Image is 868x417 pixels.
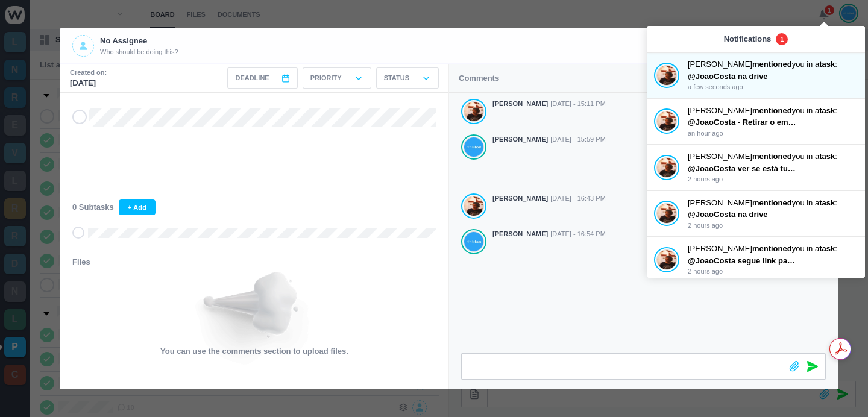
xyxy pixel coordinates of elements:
[688,197,858,209] p: [PERSON_NAME] you in a :
[384,73,409,83] p: Status
[657,157,676,178] img: Antonio Lopes
[819,244,835,253] strong: task
[100,47,178,57] span: Who should be doing this?
[657,65,676,86] img: Antonio Lopes
[688,266,858,277] p: 2 hours ago
[688,58,858,71] p: [PERSON_NAME] you in a :
[70,67,107,78] small: Created on:
[724,33,772,45] p: Notifications
[688,82,858,92] p: a few seconds ago
[459,72,499,84] p: Comments
[688,105,858,117] p: [PERSON_NAME] you in a :
[688,151,858,163] p: [PERSON_NAME] you in a :
[654,243,858,277] a: Antonio Lopes [PERSON_NAME]mentionedyou in atask: @JoaoCosta segue link para os ficheiros editáve...
[654,151,858,184] a: Antonio Lopes [PERSON_NAME]mentionedyou in atask: @JoaoCosta ver se está tudo bem e completar art...
[752,198,792,207] strong: mentioned
[654,197,858,231] a: Antonio Lopes [PERSON_NAME]mentionedyou in atask: @JoaoCosta na drive 2 hours ago
[688,128,858,139] p: an hour ago
[819,152,835,161] strong: task
[752,106,792,115] strong: mentioned
[657,203,676,224] img: Antonio Lopes
[819,198,835,207] strong: task
[819,60,835,69] strong: task
[688,210,768,219] span: @JoaoCosta na drive
[688,72,768,81] span: @JoaoCosta na drive
[752,152,792,161] strong: mentioned
[654,105,858,139] a: Antonio Lopes [PERSON_NAME]mentionedyou in atask: @JoaoCosta - Retirar o email geral ([EMAIL_ADDR...
[819,106,835,115] strong: task
[70,77,107,89] p: [DATE]
[688,221,858,231] p: 2 hours ago
[235,73,269,83] span: Deadline
[752,60,792,69] strong: mentioned
[657,249,676,270] img: Antonio Lopes
[657,111,676,131] img: Antonio Lopes
[776,33,788,45] span: 1
[752,244,792,253] strong: mentioned
[310,73,342,83] p: Priority
[654,58,858,92] a: Antonio Lopes [PERSON_NAME]mentionedyou in atask: @JoaoCosta na drive a few seconds ago
[688,243,858,255] p: [PERSON_NAME] you in a :
[100,35,178,47] p: No Assignee
[688,174,858,184] p: 2 hours ago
